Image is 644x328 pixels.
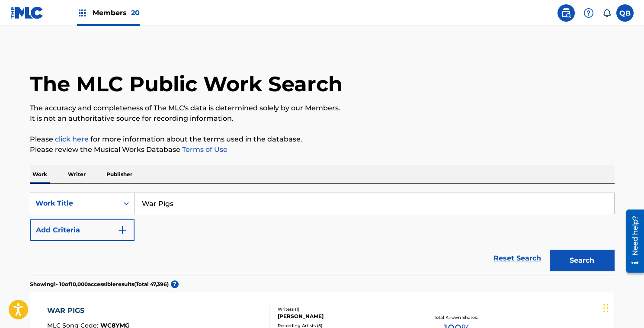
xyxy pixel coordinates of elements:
div: Drag [603,295,609,321]
p: The accuracy and completeness of The MLC's data is determined solely by our Members. [30,103,615,113]
div: Work Title [35,198,113,209]
img: help [583,8,594,18]
iframe: Resource Center [620,206,644,276]
img: Top Rightsholders [77,8,87,18]
p: Showing 1 - 10 of 10,000 accessible results (Total 47,396 ) [30,280,169,288]
a: Terms of Use [180,145,227,154]
span: 20 [131,9,140,17]
span: Members [93,8,140,18]
h1: The MLC Public Work Search [30,71,343,97]
img: 9d2ae6d4665cec9f34b9.svg [117,225,128,235]
div: WAR PIGS [47,305,130,316]
div: Help [580,4,597,22]
div: User Menu [616,4,634,22]
button: Add Criteria [30,219,135,241]
p: Please for more information about the terms used in the database. [30,134,615,145]
p: Work [30,165,50,183]
a: Public Search [557,4,575,22]
button: Search [550,250,615,271]
img: search [561,8,571,18]
p: Total Known Shares: [434,314,480,321]
p: Publisher [104,165,135,183]
a: click here [55,135,89,143]
a: Reset Search [489,249,545,268]
span: ? [171,280,179,288]
form: Search Form [30,193,615,276]
div: Notifications [602,9,611,17]
iframe: Chat Widget [601,286,644,328]
img: MLC Logo [10,6,44,19]
p: It is not an authoritative source for recording information. [30,113,615,124]
div: Writers ( 1 ) [278,306,408,312]
div: [PERSON_NAME] [278,312,408,320]
p: Writer [65,165,88,183]
p: Please review the Musical Works Database [30,145,615,155]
